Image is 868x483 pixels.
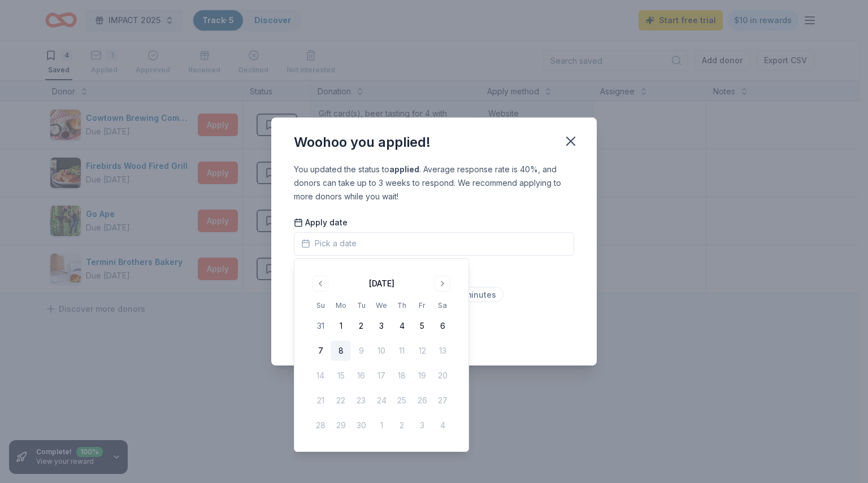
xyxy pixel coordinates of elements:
div: You updated the status to . Average response rate is 40%, and donors can take up to 3 weeks to re... [294,163,574,203]
div: Woohoo you applied! [294,133,431,151]
th: Friday [412,299,432,311]
button: 8 [331,341,351,361]
th: Wednesday [371,299,392,311]
button: 2 [351,316,371,336]
button: 31 [310,316,331,336]
button: Pick a date [294,232,574,256]
th: Monday [331,299,351,311]
button: 1 [331,316,351,336]
button: Go to next month [435,276,450,291]
div: [DATE] [369,277,394,290]
span: Pick a date [301,237,357,250]
th: Sunday [310,299,331,311]
button: 3 [371,316,392,336]
span: Apply date [294,217,348,228]
button: 7 [310,341,331,361]
b: applied [389,164,419,174]
button: 5 [412,316,432,336]
button: 6 [432,316,453,336]
button: Go to previous month [313,276,328,291]
th: Thursday [392,299,412,311]
th: Saturday [432,299,453,311]
button: 4 [392,316,412,336]
th: Tuesday [351,299,371,311]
